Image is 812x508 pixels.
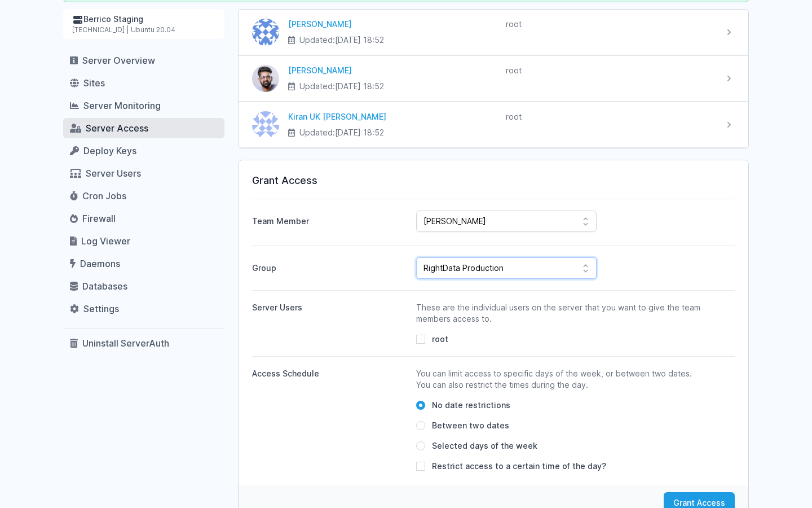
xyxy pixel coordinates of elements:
span: Sites [83,77,105,89]
a: Uninstall ServerAuth [63,333,224,353]
a: Daemons [63,253,224,274]
span: Server Overview [82,55,155,66]
time: [DATE] 18:52 [335,128,384,137]
a: Kiran UK Pillai Kiran UK [PERSON_NAME] Updated:[DATE] 18:52 root [239,102,748,147]
span: Restrict access to a certain time of the day? [432,461,606,472]
a: Firewall [63,208,224,229]
span: Settings [83,303,119,314]
label: Team Member [252,211,407,227]
img: Sankaran [252,65,279,92]
time: [DATE] 18:52 [335,35,384,45]
span: Selected days of the week [432,440,537,452]
div: [PERSON_NAME] [288,65,497,76]
span: Server Access [86,122,148,134]
div: root [506,111,714,122]
span: Updated: [299,34,384,46]
span: Databases [82,281,127,292]
p: These are the individual users on the server that you want to give the team members access to. [416,302,705,325]
h3: Grant Access [252,174,735,187]
div: root [506,19,714,30]
div: [PERSON_NAME] [288,19,497,30]
span: No date restrictions [432,400,510,411]
p: You can limit access to specific days of the week, or between two dates. You can also restrict th... [416,368,705,391]
span: Log Viewer [81,235,130,247]
div: Kiran UK [PERSON_NAME] [288,111,497,122]
span: Server Users [86,168,141,179]
label: Group [252,258,407,279]
a: Deploy Keys [63,141,224,161]
span: Daemons [80,258,120,269]
span: Deploy Keys [83,145,136,156]
div: [TECHNICAL_ID] | Ubuntu 20.04 [72,25,215,34]
div: root [506,65,714,76]
span: Updated: [299,127,384,138]
span: Cron Jobs [82,190,126,202]
span: Updated: [299,81,384,92]
a: Settings [63,299,224,319]
div: Access Schedule [252,368,407,379]
a: Server Access [63,118,224,138]
a: Server Monitoring [63,95,224,116]
span: Server Monitoring [83,100,161,111]
img: Kiran UK Pillai [252,111,279,138]
div: Server Users [252,302,407,313]
time: [DATE] 18:52 [335,81,384,91]
a: Server Users [63,163,224,183]
div: Berrico Staging [72,14,215,25]
span: root [432,334,448,345]
img: Sudeesh [252,19,279,46]
a: Server Overview [63,50,224,71]
a: Sites [63,73,224,93]
span: Between two dates [432,420,509,431]
a: Cron Jobs [63,186,224,206]
span: Firewall [82,213,116,224]
a: Sudeesh [PERSON_NAME] Updated:[DATE] 18:52 root [239,10,748,55]
a: Log Viewer [63,231,224,251]
a: Sankaran [PERSON_NAME] Updated:[DATE] 18:52 root [239,56,748,101]
a: Databases [63,276,224,296]
span: Uninstall ServerAuth [82,338,169,349]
